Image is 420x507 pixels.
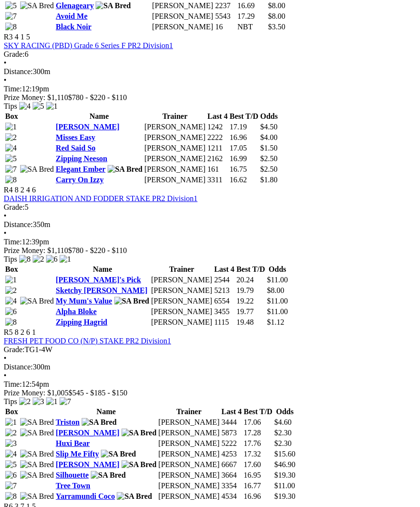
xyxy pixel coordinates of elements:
[158,481,220,491] td: [PERSON_NAME]
[274,482,295,490] span: $11.00
[91,471,126,480] img: SA Bred
[4,59,7,67] span: •
[56,418,79,426] a: Triston
[268,1,285,10] span: $8.00
[20,460,54,469] img: SA Bred
[207,143,228,153] td: 1211
[237,22,267,32] td: NBT
[151,307,213,317] td: [PERSON_NAME]
[20,418,54,427] img: SA Bred
[4,102,17,110] span: Tips
[56,23,91,31] a: Black Noir
[236,275,266,285] td: 20.24
[268,23,285,31] span: $3.50
[46,255,58,264] img: 6
[267,307,288,316] span: $11.00
[4,363,416,371] div: 300m
[5,450,17,458] img: 4
[4,67,416,76] div: 300m
[69,389,128,397] span: $545 - $185 - $150
[229,112,259,121] th: Best T/D
[56,165,105,173] a: Elegant Ember
[214,307,235,317] td: 3455
[237,12,267,21] td: 17.29
[158,407,220,417] th: Trainer
[19,255,31,264] img: 8
[56,276,141,284] a: [PERSON_NAME]'s Pick
[4,389,416,397] div: Prize Money: $1,005
[158,470,220,480] td: [PERSON_NAME]
[5,176,17,184] img: 8
[4,328,13,336] span: R5
[101,450,136,458] img: SA Bred
[56,471,88,479] a: Silhouette
[207,175,228,185] td: 3311
[4,380,22,388] span: Time:
[215,22,236,32] td: 16
[5,318,17,327] img: 8
[56,318,107,326] a: Zipping Hagrid
[260,133,278,141] span: $4.00
[55,112,143,121] th: Name
[260,176,278,184] span: $1.80
[214,275,235,285] td: 2544
[260,144,278,152] span: $1.50
[260,123,278,131] span: $4.50
[144,154,206,164] td: [PERSON_NAME]
[56,297,112,305] a: My Mum's Value
[260,165,278,173] span: $2.50
[236,296,266,306] td: 19.22
[214,286,235,295] td: 5213
[221,439,242,448] td: 5222
[267,318,284,326] span: $1.12
[4,50,416,59] div: 6
[221,492,242,501] td: 4534
[5,112,18,120] span: Box
[4,255,17,263] span: Tips
[4,186,13,194] span: R4
[152,1,214,11] td: [PERSON_NAME]
[215,1,236,11] td: 2237
[4,93,416,102] div: Prize Money: $1,110
[5,133,17,142] img: 2
[207,165,228,174] td: 161
[229,165,259,174] td: 16.75
[158,449,220,459] td: [PERSON_NAME]
[151,265,213,274] th: Trainer
[19,397,31,406] img: 2
[158,492,220,501] td: [PERSON_NAME]
[4,67,33,76] span: Distance:
[56,450,99,458] a: Slip Me Fifty
[260,154,278,163] span: $2.50
[243,407,273,417] th: Best T/D
[144,122,206,132] td: [PERSON_NAME]
[56,492,115,500] a: Yarramundi Coco
[56,429,119,437] a: [PERSON_NAME]
[114,297,149,305] img: SA Bred
[229,175,259,185] td: 16.62
[243,449,273,459] td: 17.32
[5,297,17,305] img: 4
[5,429,17,437] img: 2
[214,317,235,327] td: 1115
[4,85,22,93] span: Time:
[236,286,266,295] td: 19.79
[5,460,17,469] img: 5
[4,194,198,203] a: DAISH IRRIGATION AND FODDER STAKE PR2 Division1
[46,102,58,111] img: 1
[268,12,285,20] span: $8.00
[56,1,94,10] a: Glenageary
[5,407,18,416] span: Box
[221,407,242,417] th: Last 4
[274,492,296,500] span: $19.30
[274,418,292,426] span: $4.60
[20,297,54,305] img: SA Bred
[4,380,416,389] div: 12:54pm
[19,102,31,111] img: 4
[82,418,117,427] img: SA Bred
[274,450,296,458] span: $15.60
[4,354,7,362] span: •
[229,122,259,132] td: 17.19
[5,154,17,163] img: 5
[4,203,416,212] div: 5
